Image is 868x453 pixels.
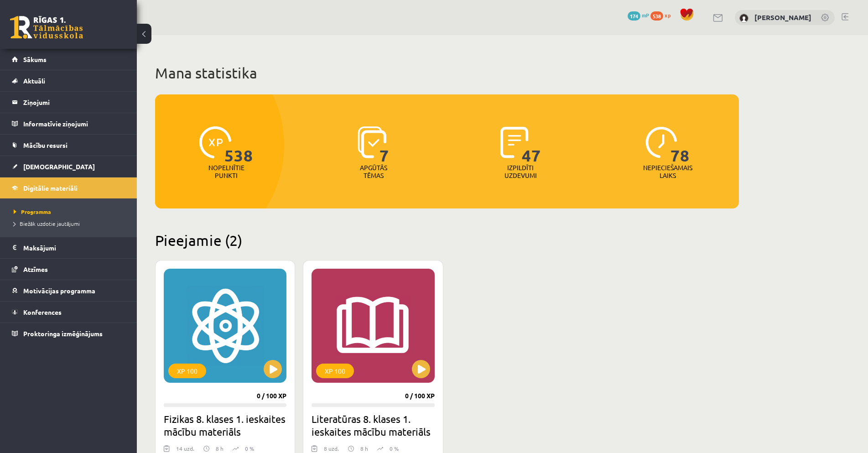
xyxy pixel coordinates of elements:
a: Programma [14,208,128,216]
span: Proktoringa izmēģinājums [23,329,103,338]
a: 538 xp [650,11,675,19]
h1: Mana statistika [155,64,739,82]
span: Konferences [23,308,62,316]
span: mP [642,11,649,19]
legend: Maksājumi [23,237,125,258]
a: 174 mP [628,11,649,19]
a: Rīgas 1. Tālmācības vidusskola [10,16,83,39]
p: 8 h [360,444,368,453]
a: Maksājumi [12,237,125,258]
p: Apgūtās tēmas [356,164,391,179]
span: xp [665,11,670,19]
p: Nopelnītie punkti [208,164,244,179]
span: 538 [224,126,253,164]
img: icon-learned-topics-4a711ccc23c960034f471b6e78daf4a3bad4a20eaf4de84257b87e66633f6470.svg [358,126,386,158]
span: Aktuāli [23,77,45,85]
a: Motivācijas programma [12,280,125,301]
a: Ziņojumi [12,92,125,113]
p: 0 % [245,444,254,453]
span: Biežāk uzdotie jautājumi [14,220,80,227]
span: Sākums [23,55,47,63]
a: Proktoringa izmēģinājums [12,323,125,344]
legend: Ziņojumi [23,92,125,113]
img: Alise Dilevka [739,14,748,23]
h2: Literatūras 8. klases 1. ieskaites mācību materiāls [312,412,434,438]
a: Aktuāli [12,70,125,91]
span: 174 [628,11,640,21]
p: 8 h [216,444,223,453]
span: Programma [14,208,51,215]
a: Sākums [12,49,125,70]
a: Konferences [12,302,125,323]
span: Mācību resursi [23,141,68,149]
a: Biežāk uzdotie jautājumi [14,219,128,228]
div: XP 100 [316,364,354,378]
p: Nepieciešamais laiks [643,164,692,179]
a: Mācību resursi [12,135,125,156]
a: Digitālie materiāli [12,177,125,198]
span: 538 [650,11,663,21]
a: [PERSON_NAME] [754,13,811,22]
span: Digitālie materiāli [23,184,78,192]
legend: Informatīvie ziņojumi [23,113,125,134]
div: XP 100 [168,364,206,378]
span: 78 [670,126,690,164]
p: 0 % [390,444,399,453]
span: 7 [379,126,389,164]
a: Atzīmes [12,259,125,280]
img: icon-xp-0682a9bc20223a9ccc6f5883a126b849a74cddfe5390d2b41b4391c66f2066e7.svg [199,126,231,158]
h2: Fizikas 8. klases 1. ieskaites mācību materiāls [164,412,286,438]
p: Izpildīti uzdevumi [503,164,538,179]
span: 47 [522,126,541,164]
span: Motivācijas programma [23,286,95,295]
h2: Pieejamie (2) [155,231,739,249]
img: icon-completed-tasks-ad58ae20a441b2904462921112bc710f1caf180af7a3daa7317a5a94f2d26646.svg [500,126,529,158]
img: icon-clock-7be60019b62300814b6bd22b8e044499b485619524d84068768e800edab66f18.svg [645,126,677,158]
a: [DEMOGRAPHIC_DATA] [12,156,125,177]
a: Informatīvie ziņojumi [12,113,125,134]
span: Atzīmes [23,265,48,273]
span: [DEMOGRAPHIC_DATA] [23,162,95,171]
